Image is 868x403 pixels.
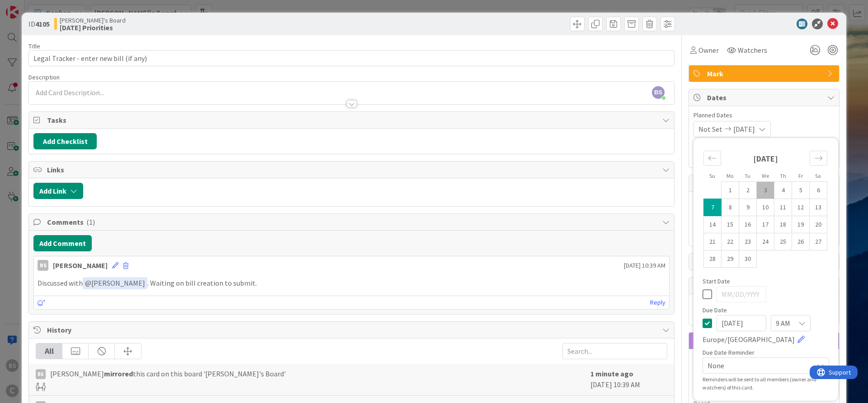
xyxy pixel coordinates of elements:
[47,324,658,335] span: History
[707,68,823,79] span: Mark
[28,73,60,81] span: Description
[703,349,755,356] span: Due Date Reminder
[722,233,739,250] td: Choose Monday, 09/22/2025 12:00 PM as your check-in date. It’s available.
[757,199,774,216] td: Choose Wednesday, 09/10/2025 12:00 PM as your check-in date. It’s available.
[792,182,810,199] td: Choose Friday, 09/05/2025 12:00 PM as your check-in date. It’s available.
[722,182,739,199] td: Choose Monday, 09/01/2025 12:00 PM as your check-in date. It’s available.
[798,172,803,179] small: Fr
[33,235,92,251] button: Add Comment
[590,369,633,378] b: 1 minute ago
[33,183,83,199] button: Add Link
[60,17,126,24] span: [PERSON_NAME]'s Board
[590,368,667,391] div: [DATE] 10:39 AM
[757,182,774,199] td: Choose Wednesday, 09/03/2025 12:00 PM as your check-in date. It’s available.
[733,124,755,134] span: [DATE]
[810,151,827,166] div: Move forward to switch to the next month.
[739,250,757,268] td: Choose Tuesday, 09/30/2025 12:00 PM as your check-in date. It’s available.
[717,315,766,331] input: MM/DD/YYYY
[774,216,792,233] td: Choose Thursday, 09/18/2025 12:00 PM as your check-in date. It’s available.
[774,199,792,216] td: Choose Thursday, 09/11/2025 12:00 PM as your check-in date. It’s available.
[780,172,786,179] small: Th
[704,250,722,268] td: Choose Sunday, 09/28/2025 12:00 PM as your check-in date. It’s available.
[774,233,792,250] td: Choose Thursday, 09/25/2025 12:00 PM as your check-in date. It’s available.
[815,172,821,179] small: Sa
[85,278,145,287] span: [PERSON_NAME]
[35,19,50,28] b: 4105
[738,45,767,56] span: Watchers
[762,172,769,179] small: We
[708,359,809,372] span: None
[717,286,766,302] input: MM/DD/YYYY
[60,24,126,31] b: [DATE] Priorities
[38,277,665,289] p: Discussed with . Waiting on bill creation to submit.
[810,199,827,216] td: Choose Saturday, 09/13/2025 12:00 PM as your check-in date. It’s available.
[703,334,795,345] span: Europe/[GEOGRAPHIC_DATA]
[33,133,97,149] button: Add Checklist
[47,115,658,125] span: Tasks
[704,216,722,233] td: Choose Sunday, 09/14/2025 12:00 PM as your check-in date. It’s available.
[28,50,675,66] input: type card name here...
[28,42,40,50] label: Title
[38,260,48,271] div: BS
[693,111,835,120] span: Planned Dates
[693,143,837,278] div: Calendar
[703,151,721,166] div: Move backward to switch to the previous month.
[703,278,730,284] span: Start Date
[562,343,667,359] input: Search...
[707,92,823,103] span: Dates
[810,233,827,250] td: Choose Saturday, 09/27/2025 12:00 PM as your check-in date. It’s available.
[792,216,810,233] td: Choose Friday, 09/19/2025 12:00 PM as your check-in date. It’s available.
[47,217,658,227] span: Comments
[757,233,774,250] td: Choose Wednesday, 09/24/2025 12:00 PM as your check-in date. It’s available.
[50,368,286,379] span: [PERSON_NAME] this card on this board '[PERSON_NAME]'s Board'
[652,86,665,99] span: BS
[704,199,722,216] td: Selected as end date. Sunday, 09/07/2025 12:00 PM
[650,297,665,308] a: Reply
[774,182,792,199] td: Choose Thursday, 09/04/2025 12:00 PM as your check-in date. It’s available.
[703,307,727,313] span: Due Date
[624,261,665,270] span: [DATE] 10:39 AM
[86,218,95,227] span: ( 1 )
[53,260,108,271] div: [PERSON_NAME]
[739,182,757,199] td: Choose Tuesday, 09/02/2025 12:00 PM as your check-in date. It’s available.
[36,369,46,379] div: BS
[722,250,739,268] td: Choose Monday, 09/29/2025 12:00 PM as your check-in date. It’s available.
[698,124,722,134] span: Not Set
[722,199,739,216] td: Choose Monday, 09/08/2025 12:00 PM as your check-in date. It’s available.
[709,172,715,179] small: Su
[36,343,62,359] div: All
[104,369,133,378] b: mirrored
[722,216,739,233] td: Choose Monday, 09/15/2025 12:00 PM as your check-in date. It’s available.
[698,45,719,56] span: Owner
[85,278,91,287] span: @
[703,375,829,392] div: Reminders will be sent to all members (owner and watchers) of this card.
[810,182,827,199] td: Choose Saturday, 09/06/2025 12:00 PM as your check-in date. It’s available.
[792,233,810,250] td: Choose Friday, 09/26/2025 12:00 PM as your check-in date. It’s available.
[745,172,750,179] small: Tu
[47,164,658,175] span: Links
[792,199,810,216] td: Choose Friday, 09/12/2025 12:00 PM as your check-in date. It’s available.
[704,233,722,250] td: Choose Sunday, 09/21/2025 12:00 PM as your check-in date. It’s available.
[810,216,827,233] td: Choose Saturday, 09/20/2025 12:00 PM as your check-in date. It’s available.
[739,216,757,233] td: Choose Tuesday, 09/16/2025 12:00 PM as your check-in date. It’s available.
[776,317,790,329] span: 9 AM
[739,199,757,216] td: Choose Tuesday, 09/09/2025 12:00 PM as your check-in date. It’s available.
[753,153,778,164] strong: [DATE]
[19,1,41,12] span: Support
[739,233,757,250] td: Choose Tuesday, 09/23/2025 12:00 PM as your check-in date. It’s available.
[726,172,733,179] small: Mo
[757,216,774,233] td: Choose Wednesday, 09/17/2025 12:00 PM as your check-in date. It’s available.
[28,19,50,29] span: ID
